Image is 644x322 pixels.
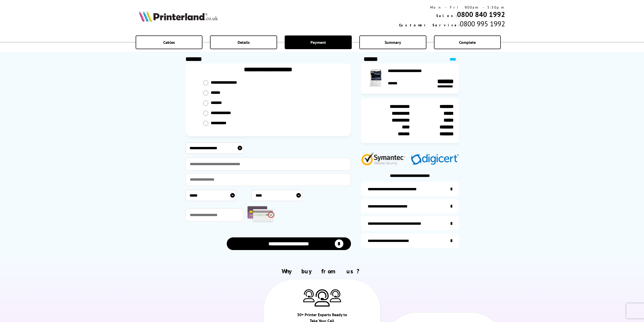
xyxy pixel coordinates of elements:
span: Summary [385,40,401,45]
a: secure-website [361,234,459,248]
h2: Why buy from us? [139,267,505,275]
img: Printer Experts [315,289,330,307]
span: Complete [459,40,476,45]
a: additional-ink [361,182,459,196]
span: Payment [310,40,326,45]
a: additional-cables [361,216,459,231]
img: Printer Experts [330,289,341,302]
span: Cables [163,40,175,45]
span: Details [238,40,250,45]
span: 0800 995 1992 [460,19,505,28]
span: Sales: [436,13,457,18]
div: Mon - Fri 9:00am - 5:30pm [399,5,505,10]
img: Printer Experts [303,289,315,302]
a: 0800 840 1992 [457,10,505,19]
img: Printerland Logo [139,11,218,22]
a: items-arrive [361,199,459,213]
span: Customer Service: [399,23,460,27]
